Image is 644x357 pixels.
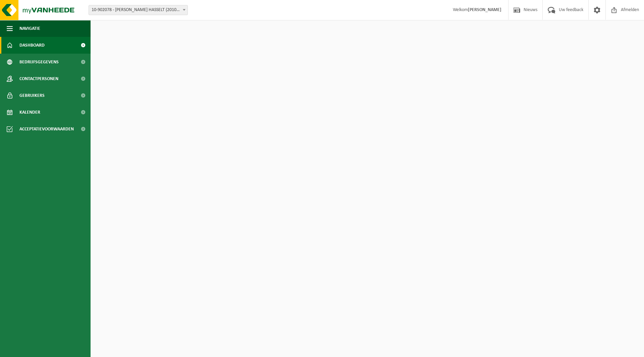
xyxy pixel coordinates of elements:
span: Contactpersonen [19,70,58,87]
span: 10-902078 - AVA HASSELT (201003) - HASSELT [89,5,187,15]
span: Dashboard [19,37,45,54]
span: Navigatie [19,20,40,37]
span: Kalender [19,104,40,121]
span: Bedrijfsgegevens [19,54,59,70]
strong: [PERSON_NAME] [468,7,501,12]
span: 10-902078 - AVA HASSELT (201003) - HASSELT [89,5,188,15]
span: Acceptatievoorwaarden [19,121,74,137]
span: Gebruikers [19,87,45,104]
